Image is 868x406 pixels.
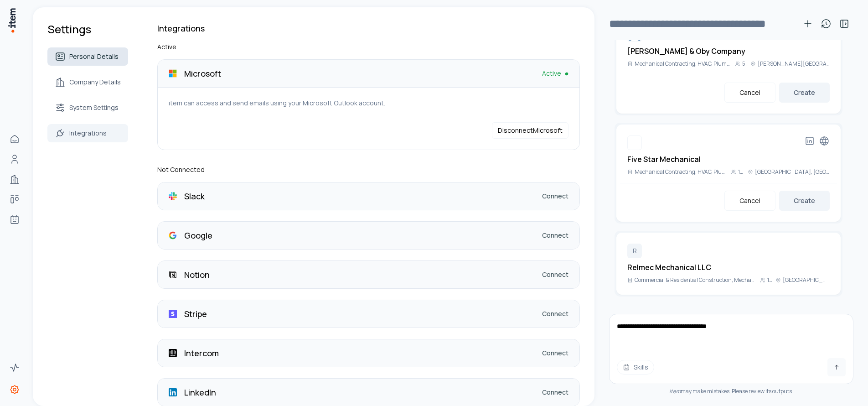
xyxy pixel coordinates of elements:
img: Google logo [169,231,177,239]
a: Deals [5,190,24,208]
p: [PERSON_NAME][GEOGRAPHIC_DATA], [GEOGRAPHIC_DATA] [758,60,830,68]
a: Activity [5,359,24,377]
p: item can access and send emails using your Microsoft Outlook account. [169,99,568,108]
a: Integrations [47,124,128,142]
span: Integrations [69,129,107,138]
span: Active [542,69,561,78]
p: Google [184,229,212,242]
a: Home [5,130,24,148]
span: Company Details [69,78,121,87]
p: 51-200 [742,60,747,68]
a: Settings [5,380,24,399]
p: Notion [184,268,210,281]
h2: Five Star Mechanical [627,154,701,165]
a: Connect [542,309,568,318]
a: Connect [542,192,568,201]
a: People [5,150,24,168]
p: Microsoft [184,67,221,80]
img: LinkedIn logo [169,388,177,396]
img: Notion logo [169,271,177,279]
i: item [669,387,681,395]
button: Send message [827,358,846,376]
p: [GEOGRAPHIC_DATA], [GEOGRAPHIC_DATA] [755,168,830,176]
button: DisconnectMicrosoft [492,122,568,139]
a: Agents [5,210,24,229]
img: Five Star Mechanical [627,135,642,150]
img: Intercom logo [169,349,177,357]
p: 11-50 [738,168,744,176]
h1: Settings [47,22,128,36]
p: [GEOGRAPHIC_DATA], [GEOGRAPHIC_DATA] [783,276,830,284]
button: Toggle sidebar [835,15,853,33]
span: Skills [634,363,648,372]
p: Intercom [184,347,219,359]
span: System Settings [69,103,119,112]
img: Microsoft logo [169,69,177,78]
a: Connect [542,349,568,358]
span: Personal Details [69,52,119,61]
p: LinkedIn [184,386,216,399]
button: Skills [617,360,654,375]
div: Something went wrong - please try your request again [609,311,853,336]
button: Create [779,83,830,103]
p: Mechanical Contracting, HVAC, Plumbing, Fire Protection [635,168,727,176]
div: R [627,244,642,258]
p: 101-200 [767,276,772,284]
button: New conversation [799,15,817,33]
div: may make mistakes. Please review its outputs. [609,388,853,395]
img: Slack logo [169,192,177,200]
p: Stripe [184,307,207,320]
img: Item Brain Logo [7,7,16,33]
p: Active [157,42,580,52]
a: Company Details [47,73,128,91]
p: Mechanical Contracting, HVAC, Plumbing, Process Piping, Engineering, Maintenance [635,60,731,68]
button: View history [817,15,835,33]
a: Connect [542,231,568,240]
a: Connect [542,388,568,397]
a: System Settings [47,99,128,117]
a: Personal Details [47,47,128,66]
p: Slack [184,190,205,203]
p: Not Connected [157,165,580,175]
a: Connect [542,270,568,279]
button: Cancel [724,83,775,103]
p: Commercial & Residential Construction, Mechanical Contracting (HVAC, Plumbing, Fire Protection, P... [635,276,756,284]
button: Create [779,191,830,211]
h2: Relmec Mechanical LLC [627,262,711,273]
img: Stripe logo [169,310,177,318]
a: Companies [5,170,24,188]
button: Cancel [724,191,775,211]
h2: [PERSON_NAME] & Oby Company [627,46,745,57]
h2: Integrations [157,22,580,35]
